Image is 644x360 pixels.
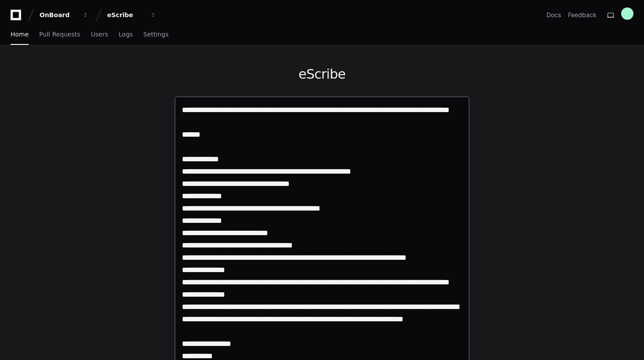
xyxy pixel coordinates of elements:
button: OnBoard [36,7,92,23]
a: Logs [119,25,133,45]
button: Feedback [568,11,597,19]
a: Settings [143,25,168,45]
span: Settings [143,32,168,37]
span: Users [91,32,108,37]
a: Users [91,25,108,45]
button: eScribe [104,7,160,23]
a: Docs [546,11,561,19]
div: eScribe [107,11,145,19]
a: Pull Requests [39,25,80,45]
a: Home [11,25,29,45]
h1: eScribe [174,66,470,82]
span: Home [11,32,29,37]
div: OnBoard [40,11,77,19]
span: Logs [119,32,133,37]
span: Pull Requests [39,32,80,37]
